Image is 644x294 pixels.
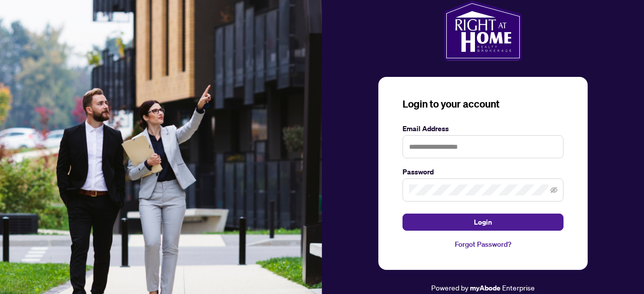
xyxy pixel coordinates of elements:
[444,1,522,61] img: ma-logo
[550,186,557,193] span: eye-invisible
[431,283,468,292] span: Powered by
[403,214,563,231] button: Login
[502,283,535,292] span: Enterprise
[470,282,501,293] a: myAbode
[403,123,563,134] label: Email Address
[403,239,563,250] a: Forgot Password?
[403,97,563,111] h3: Login to your account
[474,214,492,230] span: Login
[403,166,563,177] label: Password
